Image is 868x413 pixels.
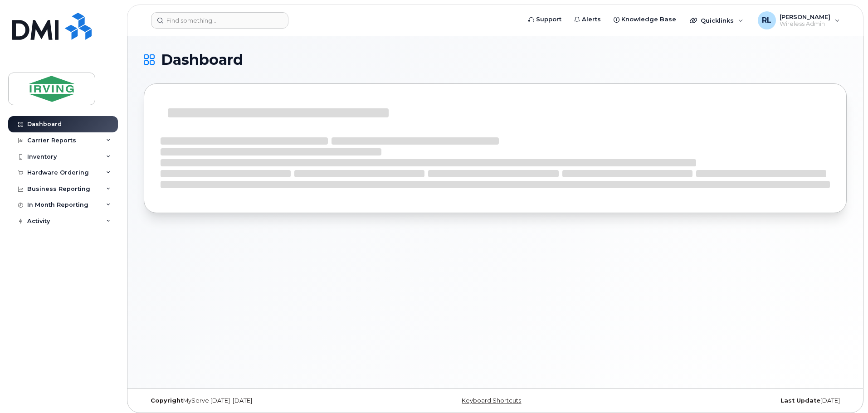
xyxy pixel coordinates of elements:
div: [DATE] [612,397,847,404]
strong: Last Update [780,397,820,404]
strong: Copyright [151,397,183,404]
span: Dashboard [161,53,243,67]
a: Keyboard Shortcuts [462,397,521,404]
div: MyServe [DATE]–[DATE] [144,397,378,404]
